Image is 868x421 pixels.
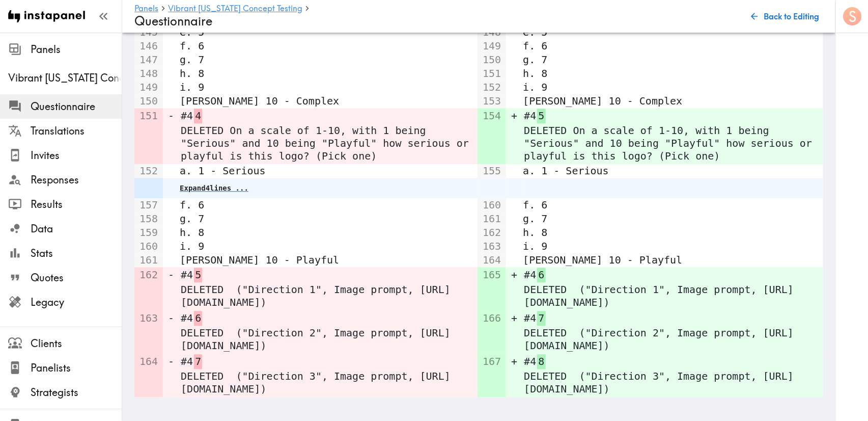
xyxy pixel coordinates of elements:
[194,354,202,369] span: 7
[31,361,122,375] span: Panelists
[537,268,545,282] span: 6
[168,269,174,281] pre: -
[849,8,857,25] span: S
[139,54,158,66] pre: 147
[134,4,158,14] a: Panels
[483,199,501,212] pre: 160
[31,42,122,57] span: Panels
[523,165,823,177] pre: a. 1 - Serious
[483,240,501,253] pre: 163
[747,6,823,27] button: Back to Editing
[31,124,122,138] span: Translations
[139,165,158,177] pre: 152
[168,312,174,325] pre: -
[523,326,823,353] span: DELETED ("Direction 2", Image prompt, [URL][DOMAIN_NAME])
[523,199,823,212] pre: f. 6
[523,354,537,369] span: #4
[180,282,477,310] span: DELETED ("Direction 1", Image prompt, [URL][DOMAIN_NAME])
[139,213,158,225] pre: 158
[194,311,202,326] span: 6
[842,6,862,27] button: S
[523,226,823,239] pre: h. 8
[180,40,477,52] pre: f. 6
[511,269,517,281] pre: +
[139,312,158,325] pre: 163
[139,67,158,80] pre: 148
[31,148,122,163] span: Invites
[523,81,823,94] pre: i. 9
[31,99,122,114] span: Questionnaire
[180,213,477,225] pre: g. 7
[134,14,739,29] h4: Questionnaire
[31,385,122,400] span: Strategists
[523,67,823,80] pre: h. 8
[483,95,501,108] pre: 153
[523,123,823,164] span: DELETED On a scale of 1-10, with 1 being "Serious" and 10 being "Playful" how serious or playful ...
[139,254,158,267] pre: 161
[483,54,501,66] pre: 150
[180,326,477,353] span: DELETED ("Direction 2", Image prompt, [URL][DOMAIN_NAME])
[139,226,158,239] pre: 159
[483,165,501,177] pre: 155
[483,355,501,368] pre: 167
[31,222,122,236] span: Data
[139,355,158,368] pre: 164
[523,254,823,267] pre: [PERSON_NAME] 10 - Playful
[180,67,477,80] pre: h. 8
[180,254,477,267] pre: [PERSON_NAME] 10 - Playful
[180,369,477,397] span: DELETED ("Direction 3", Image prompt, [URL][DOMAIN_NAME])
[537,354,545,369] span: 8
[194,268,202,282] span: 5
[483,110,501,122] pre: 154
[483,67,501,80] pre: 151
[168,110,174,122] pre: -
[139,110,158,122] pre: 151
[139,269,158,281] pre: 162
[31,271,122,285] span: Quotes
[180,268,194,282] span: #4
[537,311,545,326] span: 7
[168,4,302,14] a: Vibrant [US_STATE] Concept Testing
[8,71,122,85] div: Vibrant Arizona Concept Testing
[180,95,477,108] pre: [PERSON_NAME] 10 - Complex
[31,295,122,309] span: Legacy
[180,81,477,94] pre: i. 9
[180,226,477,239] pre: h. 8
[31,246,122,260] span: Stats
[180,54,477,66] pre: g. 7
[31,336,122,351] span: Clients
[523,213,823,225] pre: g. 7
[523,40,823,52] pre: f. 6
[139,95,158,108] pre: 150
[180,123,477,164] span: DELETED On a scale of 1-10, with 1 being "Serious" and 10 being "Playful" how serious or playful ...
[483,226,501,239] pre: 162
[523,268,537,282] span: #4
[194,109,202,123] span: 4
[483,213,501,225] pre: 161
[180,109,194,123] span: #4
[139,40,158,52] pre: 146
[180,354,194,369] span: #4
[180,184,248,192] pre: Expand 4 lines ...
[523,54,823,66] pre: g. 7
[139,240,158,253] pre: 160
[31,173,122,187] span: Responses
[523,109,537,123] span: #4
[523,282,823,310] span: DELETED ("Direction 1", Image prompt, [URL][DOMAIN_NAME])
[483,254,501,267] pre: 164
[511,312,517,325] pre: +
[523,95,823,108] pre: [PERSON_NAME] 10 - Complex
[523,369,823,397] span: DELETED ("Direction 3", Image prompt, [URL][DOMAIN_NAME])
[180,311,194,326] span: #4
[31,197,122,212] span: Results
[511,110,517,122] pre: +
[483,81,501,94] pre: 152
[168,355,174,368] pre: -
[8,71,122,85] span: Vibrant [US_STATE] Concept Testing
[180,199,477,212] pre: f. 6
[511,355,517,368] pre: +
[139,81,158,94] pre: 149
[180,165,477,177] pre: a. 1 - Serious
[483,40,501,52] pre: 149
[483,269,501,281] pre: 165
